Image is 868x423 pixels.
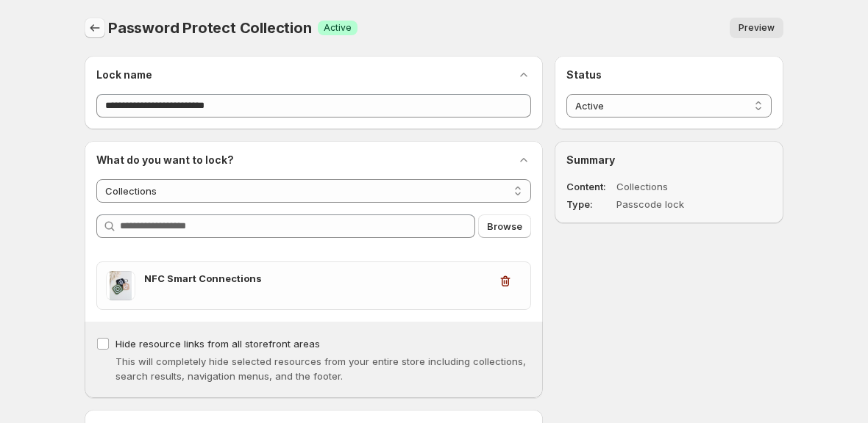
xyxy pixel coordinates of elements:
[115,338,320,350] span: Hide resource links from all storefront areas
[487,219,522,234] span: Browse
[144,271,489,286] h3: NFC Smart Connections
[324,22,352,34] span: Active
[616,197,730,211] dd: Passcode lock
[566,153,772,167] h2: Summary
[96,68,152,82] h2: Lock name
[96,153,234,167] h2: What do you want to lock?
[616,179,730,194] dd: Collections
[108,19,312,37] span: Password Protect Collection
[115,355,526,382] span: This will completely hide selected resources from your entire store including collections, search...
[478,214,531,238] button: Browse
[739,22,775,34] span: Preview
[566,179,613,194] dt: Content:
[730,18,783,38] button: Preview
[85,18,105,38] button: Back
[566,68,772,82] h2: Status
[566,197,613,211] dt: Type:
